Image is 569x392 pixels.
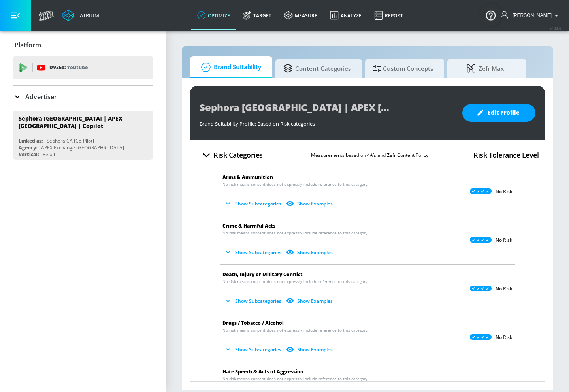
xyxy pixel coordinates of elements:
a: Report [368,1,409,30]
p: No Risk [496,188,512,195]
button: Show Subcategories [222,246,284,259]
span: No risk means content does not expressly include reference to this category. [222,181,369,187]
button: Edit Profile [462,104,535,122]
p: No Risk [496,334,512,341]
span: Drugs / Tobacco / Alcohol [222,320,284,326]
span: Brand Suitability [198,58,261,77]
span: No risk means content does not expressly include reference to this category. [222,279,369,285]
button: Show Subcategories [222,343,284,356]
p: Platform [15,41,41,49]
div: Platform [13,34,153,56]
div: Sephora [GEOGRAPHIC_DATA] | APEX [GEOGRAPHIC_DATA] | CopilotLinked as:Sephora CA [Co-Pilot]Agency... [13,111,153,160]
div: Vertical: [19,151,39,158]
p: No Risk [496,286,512,292]
button: Show Subcategories [222,197,284,210]
span: login as: justin.nim@zefr.com [509,13,552,18]
span: Edit Profile [478,108,520,118]
span: v 4.32.0 [550,26,561,30]
div: Retail [43,151,55,158]
button: Risk Categories [196,146,266,164]
p: No Risk [496,237,512,243]
span: Zefr Max [455,59,515,78]
div: Sephora [GEOGRAPHIC_DATA] | APEX [GEOGRAPHIC_DATA] | Copilot [19,115,140,130]
a: optimize [191,1,236,30]
span: Crime & Harmful Acts [222,222,275,229]
span: No risk means content does not expressly include reference to this category. [222,376,369,382]
div: DV360: Youtube [13,56,153,79]
button: Show Examples [284,343,336,356]
a: Atrium [62,9,99,21]
p: DV360: [49,63,88,72]
span: No risk means content does not expressly include reference to this category. [222,327,369,333]
div: APEX Exchange [GEOGRAPHIC_DATA] [41,144,124,151]
div: Brand Suitability Profile: Based on Risk categories [200,116,454,127]
span: Arms & Ammunition [222,174,273,181]
p: Advertiser [25,92,57,101]
h4: Risk Categories [213,149,263,160]
button: Open Resource Center [480,4,502,26]
a: measure [278,1,324,30]
span: Death, Injury or Military Conflict [222,271,303,278]
div: Advertiser [13,86,153,108]
div: Atrium [77,12,99,19]
div: Sephora CA [Co-Pilot] [47,138,94,144]
span: Content Categories [283,59,351,78]
button: Show Examples [284,246,336,259]
div: Linked as: [19,138,43,144]
a: Analyze [324,1,368,30]
div: Agency: [19,144,37,151]
h4: Risk Tolerance Level [473,149,539,160]
span: Custom Concepts [373,59,433,78]
a: Target [236,1,278,30]
button: [PERSON_NAME] [501,11,561,20]
p: Measurements based on 4A’s and Zefr Content Policy [311,151,428,159]
button: Show Examples [284,294,336,307]
button: Show Examples [284,197,336,210]
span: Hate Speech & Acts of Aggression [222,368,303,375]
button: Show Subcategories [222,294,284,307]
p: Youtube [67,63,88,72]
span: No risk means content does not expressly include reference to this category. [222,230,369,236]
